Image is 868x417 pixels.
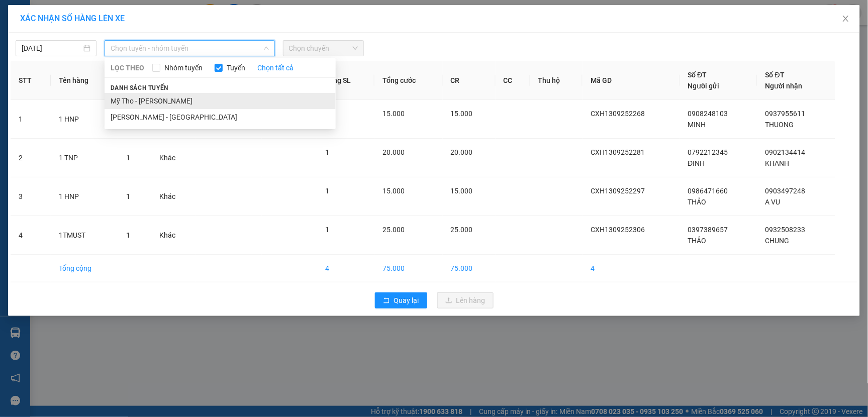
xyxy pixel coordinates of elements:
[51,216,118,255] td: 1TMUST
[688,237,707,245] span: THẢO
[11,216,51,255] td: 4
[530,61,583,100] th: Thu hộ
[375,292,427,308] button: rollbackQuay lại
[765,121,794,129] span: THUONG
[325,148,329,156] span: 1
[451,187,473,195] span: 15.000
[765,82,803,90] span: Người nhận
[688,148,728,156] span: 0792212345
[688,121,706,129] span: MINH
[765,226,806,234] span: 0932508233
[51,100,118,139] td: 1 HNP
[20,14,125,23] span: XÁC NHẬN SỐ HÀNG LÊN XE
[451,110,473,118] span: 15.000
[126,154,130,162] span: 1
[289,41,358,56] span: Chọn chuyến
[832,5,860,33] button: Close
[383,297,390,305] span: rollback
[11,100,51,139] td: 1
[765,187,806,195] span: 0903497248
[688,71,707,79] span: Số ĐT
[688,187,728,195] span: 0986471660
[765,71,785,79] span: Số ĐT
[382,226,405,234] span: 25.000
[111,41,268,56] span: Chọn tuyến - nhóm tuyến
[688,198,707,206] span: THẢO
[126,231,130,239] span: 1
[51,177,118,216] td: 1 HNP
[451,148,473,156] span: 20.000
[443,61,496,100] th: CR
[394,295,419,306] span: Quay lại
[374,255,442,282] td: 75.000
[591,187,645,195] span: CXH1309252297
[443,255,496,282] td: 75.000
[22,43,81,54] input: 14/09/2025
[583,61,680,100] th: Mã GD
[257,62,294,73] a: Chọn tất cả
[765,159,790,167] span: KHANH
[688,226,728,234] span: 0397389657
[325,187,329,195] span: 1
[325,226,329,234] span: 1
[765,198,781,206] span: A VU
[51,255,118,282] td: Tổng cộng
[374,61,442,100] th: Tổng cước
[591,148,645,156] span: CXH1309252281
[382,148,405,156] span: 20.000
[583,255,680,282] td: 4
[382,110,405,118] span: 15.000
[111,62,144,73] span: LỌC THEO
[382,187,405,195] span: 15.000
[51,61,118,100] th: Tên hàng
[688,82,720,90] span: Người gửi
[842,15,850,23] span: close
[496,61,530,100] th: CC
[11,177,51,216] td: 3
[688,110,728,118] span: 0908248103
[765,110,806,118] span: 0937955611
[105,93,336,109] li: Mỹ Tho - [PERSON_NAME]
[317,255,375,282] td: 4
[591,226,645,234] span: CXH1309252306
[437,292,494,308] button: uploadLên hàng
[151,216,196,255] td: Khác
[160,62,207,73] span: Nhóm tuyến
[11,61,51,100] th: STT
[105,109,336,125] li: [PERSON_NAME] - [GEOGRAPHIC_DATA]
[11,139,51,177] td: 2
[688,159,705,167] span: ĐINH
[126,192,130,200] span: 1
[765,148,806,156] span: 0902134414
[317,61,375,100] th: Tổng SL
[591,110,645,118] span: CXH1309252268
[223,62,249,73] span: Tuyến
[263,45,269,51] span: down
[451,226,473,234] span: 25.000
[151,177,196,216] td: Khác
[51,139,118,177] td: 1 TNP
[105,83,174,92] span: Danh sách tuyến
[151,139,196,177] td: Khác
[765,237,790,245] span: CHUNG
